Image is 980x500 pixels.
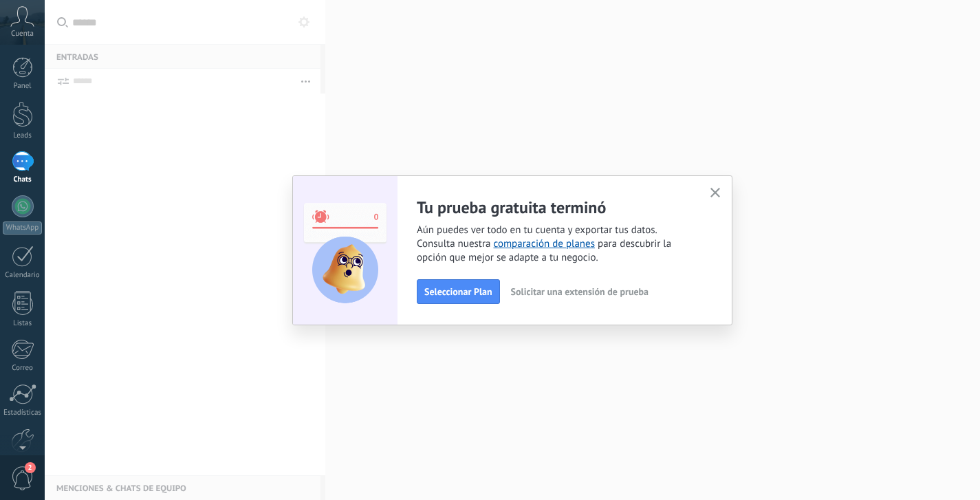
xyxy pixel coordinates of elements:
[3,364,43,373] div: Correo
[417,279,500,304] button: Seleccionar Plan
[11,30,34,39] span: Cuenta
[493,237,595,250] a: comparación de planes
[424,287,492,296] span: Seleccionar Plan
[3,271,43,280] div: Calendario
[3,82,43,91] div: Panel
[417,197,693,218] h2: Tu prueba gratuita terminó
[417,224,693,265] span: Aún puedes ver todo en tu cuenta y exportar tus datos. Consulta nuestra para descubrir la opción ...
[505,281,655,302] button: Solicitar una extensión de prueba
[3,131,43,140] div: Leads
[3,319,43,328] div: Listas
[3,175,43,184] div: Chats
[3,409,43,417] div: Estadísticas
[3,221,42,235] div: WhatsApp
[25,462,36,473] span: 2
[511,287,649,296] span: Solicitar una extensión de prueba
